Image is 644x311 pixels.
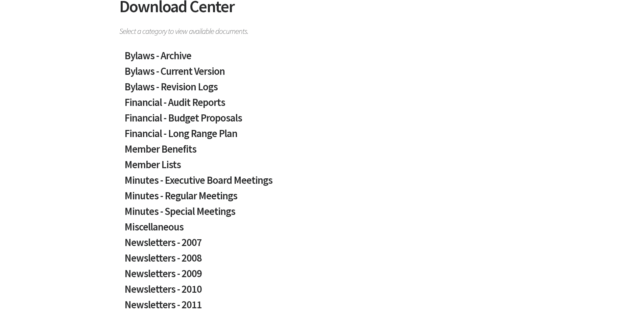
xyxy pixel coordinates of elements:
a: Minutes - Regular Meetings [124,191,520,206]
a: Financial - Long Range Plan [124,128,520,144]
a: Member Benefits [124,144,520,159]
a: Newsletters - 2009 [124,268,520,284]
a: Financial - Budget Proposals [124,113,520,128]
a: Member Lists [124,159,520,175]
a: Newsletters - 2007 [124,237,520,253]
a: Minutes - Special Meetings [124,206,520,222]
a: Miscellaneous [124,222,520,237]
a: Minutes - Executive Board Meetings [124,175,520,191]
a: Financial - Audit Reports [124,97,520,113]
a: Bylaws - Revision Logs [124,82,520,97]
span: Select a category to view available documents. [119,23,525,35]
a: Bylaws - Current Version [124,66,520,82]
a: Newsletters - 2008 [124,253,520,268]
a: Newsletters - 2010 [124,284,520,299]
a: Bylaws - Archive [124,50,520,66]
